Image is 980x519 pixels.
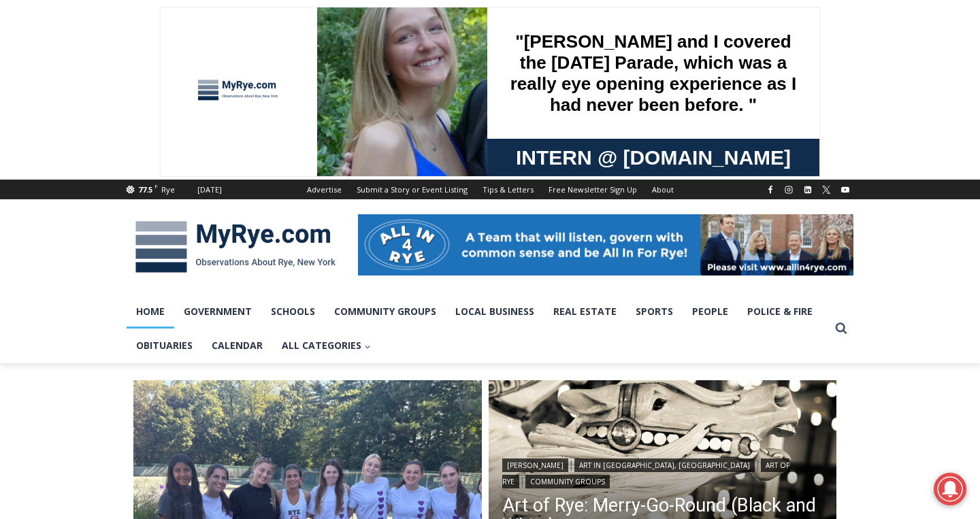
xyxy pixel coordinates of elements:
[127,295,174,329] a: Home
[475,180,541,199] a: Tips & Letters
[762,182,779,198] a: Facebook
[299,180,349,199] a: Advertise
[544,295,626,329] a: Real Estate
[502,456,823,488] div: | | |
[502,458,568,472] a: [PERSON_NAME]
[127,295,829,363] nav: Primary Navigation
[446,295,544,329] a: Local Business
[738,295,822,329] a: Police & Fire
[138,184,152,195] span: 77.5
[202,329,272,363] a: Calendar
[272,329,380,363] button: Child menu of All Categories
[358,214,853,275] img: All in for Rye
[174,295,261,329] a: Government
[161,184,175,196] div: Rye
[837,182,853,198] a: YouTube
[11,137,181,168] h4: [PERSON_NAME] Read Sanctuary Fall Fest: [DATE]
[127,212,344,282] img: MyRye.com
[152,115,156,129] div: /
[261,295,325,329] a: Schools
[127,329,202,363] a: Obituaries
[143,115,149,129] div: 1
[626,295,683,329] a: Sports
[781,182,797,198] a: Instagram
[1,135,203,169] a: [PERSON_NAME] Read Sanctuary Fall Fest: [DATE]
[541,180,644,199] a: Free Newsletter Sign Up
[574,458,755,472] a: Art in [GEOGRAPHIC_DATA], [GEOGRAPHIC_DATA]
[818,182,834,198] a: X
[154,182,158,190] span: F
[525,475,610,488] a: Community Groups
[829,316,853,341] button: View Search Form
[299,180,681,199] nav: Secondary Navigation
[159,115,165,129] div: 6
[502,458,789,488] a: Art of Rye
[1,1,135,135] img: s_800_29ca6ca9-f6cc-433c-a631-14f6620ca39b.jpeg
[644,180,681,199] a: About
[349,180,475,199] a: Submit a Story or Event Listing
[327,132,659,169] a: Intern @ [DOMAIN_NAME]
[325,295,446,329] a: Community Groups
[356,135,631,166] span: Intern @ [DOMAIN_NAME]
[143,40,197,112] div: Co-sponsored by Westchester County Parks
[344,1,643,132] div: "[PERSON_NAME] and I covered the [DATE] Parade, which was a really eye opening experience as I ha...
[683,295,738,329] a: People
[197,184,222,196] div: [DATE]
[800,182,816,198] a: Linkedin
